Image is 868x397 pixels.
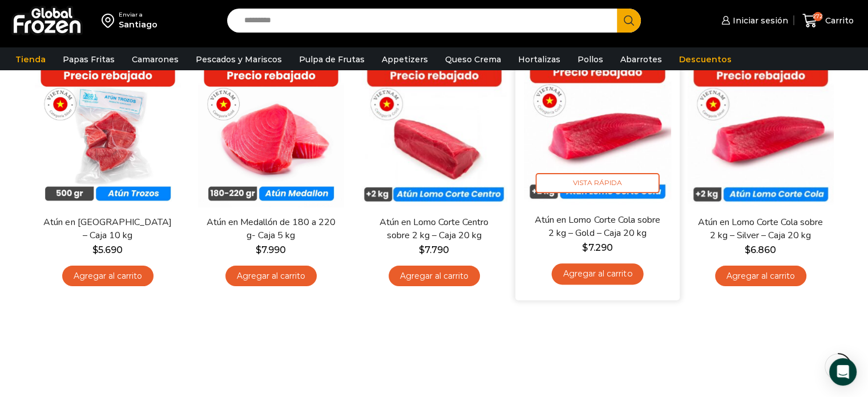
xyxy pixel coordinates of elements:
[205,216,336,242] a: Atún en Medallón de 180 a 220 g- Caja 5 kg
[695,216,826,242] a: Atún en Lomo Corte Cola sobre 2 kg – Silver – Caja 20 kg
[92,244,123,255] bdi: 5.690
[800,7,857,34] a: 272 Carrito
[572,49,609,70] a: Pollos
[256,244,261,255] span: $
[376,49,434,70] a: Appetizers
[419,244,425,255] span: $
[822,15,854,26] span: Carrito
[718,9,788,32] a: Iniciar sesión
[439,49,507,70] a: Queso Crema
[745,244,776,255] bdi: 6.860
[119,11,158,19] div: Enviar a
[730,15,788,26] span: Iniciar sesión
[389,266,480,287] a: Agregar al carrito: “Atún en Lomo Corte Centro sobre 2 kg - Caja 20 kg”
[715,266,806,287] a: Agregar al carrito: “Atún en Lomo Corte Cola sobre 2 kg - Silver - Caja 20 kg”
[582,242,612,252] bdi: 7.290
[368,216,499,242] a: Atún en Lomo Corte Centro sobre 2 kg – Caja 20 kg
[551,263,643,284] a: Agregar al carrito: “Atún en Lomo Corte Cola sobre 2 kg - Gold – Caja 20 kg”
[62,266,154,287] a: Agregar al carrito: “Atún en Trozos - Caja 10 kg”
[225,266,317,287] a: Agregar al carrito: “Atún en Medallón de 180 a 220 g- Caja 5 kg”
[126,49,184,70] a: Camarones
[190,49,288,70] a: Pescados y Mariscos
[535,173,659,193] span: Vista Rápida
[673,49,737,70] a: Descuentos
[293,49,370,70] a: Pulpa de Frutas
[745,244,750,255] span: $
[102,11,119,30] img: address-field-icon.svg
[582,242,588,252] span: $
[256,244,286,255] bdi: 7.990
[531,213,663,240] a: Atún en Lomo Corte Cola sobre 2 kg – Gold – Caja 20 kg
[829,358,857,386] div: Open Intercom Messenger
[92,244,98,255] span: $
[813,12,822,21] span: 272
[10,49,51,70] a: Tienda
[419,244,449,255] bdi: 7.790
[617,9,641,33] button: Search button
[615,49,668,70] a: Abarrotes
[42,216,173,242] a: Atún en [GEOGRAPHIC_DATA] – Caja 10 kg
[512,49,566,70] a: Hortalizas
[119,19,158,30] div: Santiago
[57,49,120,70] a: Papas Fritas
